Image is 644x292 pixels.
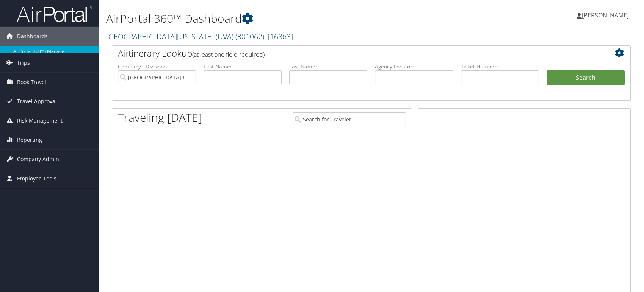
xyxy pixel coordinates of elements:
span: Risk Management [17,111,63,130]
a: [PERSON_NAME] [577,4,636,26]
span: Travel Approval [17,92,57,111]
span: Employee Tools [17,169,56,188]
label: Agency Locator: [375,63,453,70]
input: Search for Traveler [293,112,406,126]
span: (at least one field required) [192,50,265,59]
button: Search [547,70,625,85]
span: [PERSON_NAME] [582,11,629,19]
a: [GEOGRAPHIC_DATA][US_STATE] (UVA) [106,31,293,42]
span: ( 301062 ) [235,31,264,42]
h1: Traveling [DATE] [118,110,202,126]
label: First Name: [204,63,282,70]
span: Dashboards [17,27,48,46]
span: Reporting [17,130,42,149]
h2: Airtinerary Lookup [118,47,581,60]
span: , [ 16863 ] [264,31,293,42]
img: airportal-logo.png [17,5,92,23]
label: Company - Division: [118,63,196,70]
span: Trips [17,53,30,72]
span: Company Admin [17,150,59,169]
label: Ticket Number: [461,63,539,70]
h1: AirPortal 360™ Dashboard [106,11,460,26]
span: Book Travel [17,73,46,92]
label: Last Name: [289,63,367,70]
